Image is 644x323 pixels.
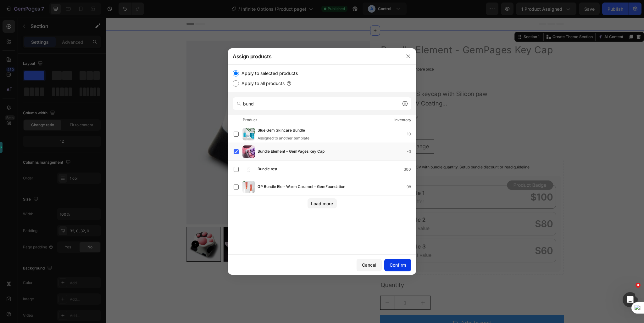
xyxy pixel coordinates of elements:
span: Show more [274,96,305,105]
div: Add to cart [355,301,386,310]
p: Increase AOV with bundle quantity. [291,146,424,153]
button: Load more [308,198,337,208]
button: Cancel [357,259,382,271]
span: or [393,147,424,152]
div: $15.00 [274,46,294,57]
button: Show more [274,96,458,105]
img: product-img [242,163,255,176]
div: Assign products [228,48,400,65]
div: Inventory [394,117,411,123]
div: /> [228,65,416,255]
div: Cancel [362,262,376,268]
p: Materials: ABS keycap with Silicon paw [274,73,382,80]
button: decrement [275,278,289,292]
img: product-img [242,128,255,140]
button: Confirm [384,259,411,271]
span: Cow [280,126,291,132]
img: product-img [242,181,255,193]
div: 98 [407,184,416,190]
div: Quantity [274,262,458,273]
div: Section 1 [416,16,435,22]
img: product-img [242,145,255,158]
button: Add to cart [274,297,458,314]
div: Load more [311,200,333,207]
label: Apply to selected products [239,70,298,77]
button: Carousel Next Arrow [252,223,259,230]
div: -3 [407,149,416,155]
span: read guideline [398,147,424,152]
span: Blue Gem Skincare Bundle [258,127,305,134]
input: Search products [233,97,411,110]
span: Bundle Element - GemPages Key Cap [258,148,325,155]
label: Apply to all products [239,80,285,87]
legend: Color: Cow [274,110,298,119]
input: quantity [289,278,310,292]
span: Bundle test [258,166,277,173]
div: 10 [407,131,416,137]
h2: Bundle Element - GemPages Key Cap [274,23,458,41]
div: Protection: UV Coating [274,81,458,91]
span: Setup bundle discount [353,147,393,152]
button: Carousel Back Arrow [86,223,93,230]
button: increment [310,278,324,292]
button: AI Content [491,15,519,23]
iframe: Intercom live chat [623,292,638,307]
span: Orange [304,126,323,132]
strong: Specs [274,63,292,70]
p: No compare price [299,50,328,54]
div: Assigned to another template [258,135,315,141]
p: Create Theme Section [447,16,487,22]
div: 300 [404,166,416,173]
div: Product [243,117,257,123]
span: 4 [636,283,641,288]
div: Confirm [390,262,406,268]
span: GP Bundle Ele - Warm Caramel - GemFoundation [258,184,345,190]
